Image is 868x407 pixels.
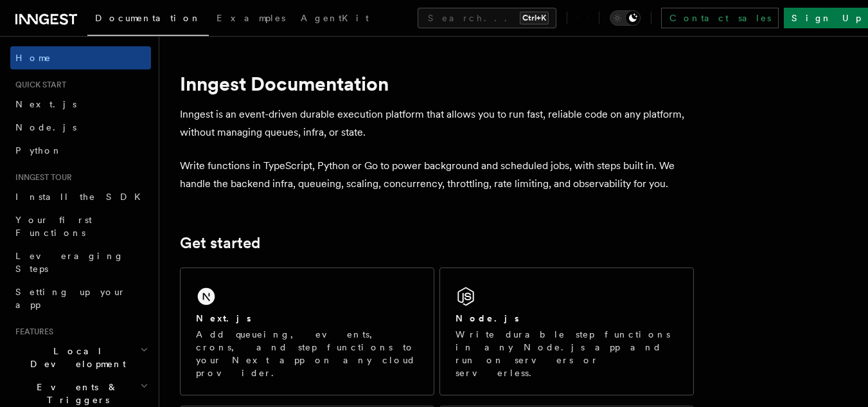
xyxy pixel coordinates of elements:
[10,139,151,162] a: Python
[180,157,694,193] p: Write functions in TypeScript, Python or Go to power background and scheduled jobs, with steps bu...
[217,13,285,23] span: Examples
[15,215,92,238] span: Your first Functions
[520,12,549,24] kbd: Ctrl+K
[10,46,151,69] a: Home
[456,328,678,379] p: Write durable step functions in any Node.js app and run on servers or serverless.
[10,280,151,316] a: Setting up your app
[10,345,140,370] span: Local Development
[15,51,51,64] span: Home
[87,4,209,36] a: Documentation
[293,4,376,35] a: AgentKit
[10,80,66,90] span: Quick start
[10,185,151,208] a: Install the SDK
[10,208,151,244] a: Your first Functions
[15,145,62,156] span: Python
[196,328,418,379] p: Add queueing, events, crons, and step functions to your Next app on any cloud provider.
[301,13,369,23] span: AgentKit
[10,93,151,116] a: Next.js
[15,122,76,132] span: Node.js
[10,116,151,139] a: Node.js
[180,105,694,141] p: Inngest is an event-driven durable execution platform that allows you to run fast, reliable code ...
[418,8,556,28] button: Search...Ctrl+K
[196,312,251,325] h2: Next.js
[456,312,519,325] h2: Node.js
[15,287,126,310] span: Setting up your app
[439,267,694,395] a: Node.jsWrite durable step functions in any Node.js app and run on servers or serverless.
[10,327,53,337] span: Features
[15,192,148,202] span: Install the SDK
[661,8,779,28] a: Contact sales
[10,172,72,183] span: Inngest tour
[610,10,641,26] button: Toggle dark mode
[10,244,151,280] a: Leveraging Steps
[15,251,124,274] span: Leveraging Steps
[209,4,293,35] a: Examples
[95,13,201,23] span: Documentation
[10,339,151,375] button: Local Development
[180,267,434,395] a: Next.jsAdd queueing, events, crons, and step functions to your Next app on any cloud provider.
[180,234,260,252] a: Get started
[10,381,140,406] span: Events & Triggers
[15,99,76,109] span: Next.js
[180,72,694,95] h1: Inngest Documentation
